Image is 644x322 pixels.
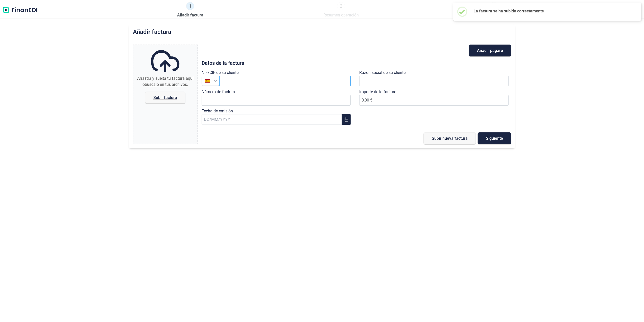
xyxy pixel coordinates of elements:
img: Logo de aplicación [2,2,38,18]
label: Número de factura [202,89,235,95]
span: Añadir pagaré [477,49,503,52]
span: Añadir factura [177,12,203,18]
label: NIF/CIF de su cliente [202,70,238,76]
span: búscalo en tus archivos. [145,82,188,87]
button: Siguiente [478,132,511,144]
span: 1 [186,2,194,10]
label: Fecha de emisión [202,108,233,114]
h3: Datos de la factura [202,61,511,66]
img: ES [205,78,210,83]
span: Subir nueva factura [432,136,468,140]
div: Seleccione un país [213,76,219,86]
label: Importe de la factura [359,89,396,95]
div: Arrastra y suelta tu factura aquí o [135,75,195,88]
h2: Añadir factura [133,28,171,35]
h2: La factura se ha subido correctamente [473,9,633,13]
label: Razón social de su cliente [359,70,406,76]
span: Subir factura [153,96,177,99]
button: Añadir pagaré [469,45,511,56]
span: Siguiente [486,136,503,140]
button: Choose Date [342,114,351,125]
input: DD/MM/YYYY [202,114,342,125]
a: 1Añadir factura [177,2,203,18]
button: Subir nueva factura [424,132,476,144]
